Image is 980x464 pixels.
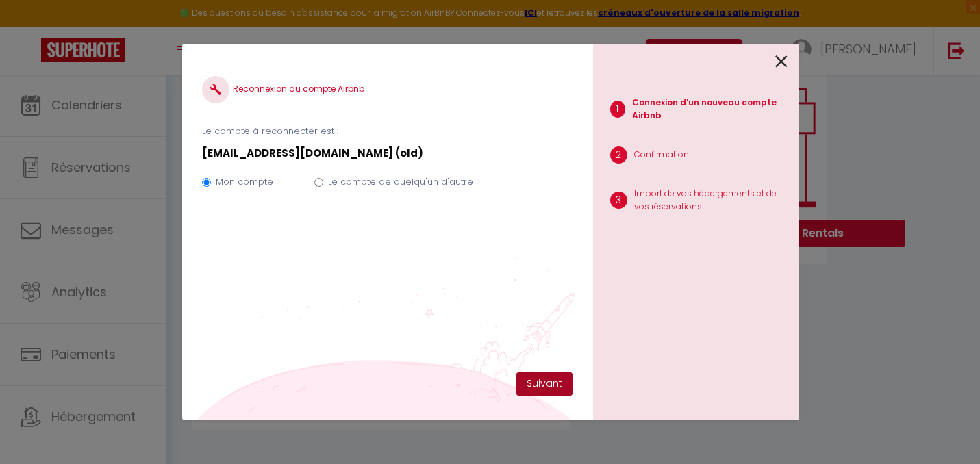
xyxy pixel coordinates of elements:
label: Le compte de quelqu'un d'autre [328,175,473,189]
button: Suivant [516,372,573,396]
p: [EMAIL_ADDRESS][DOMAIN_NAME] (old) [202,145,572,162]
p: Confirmation [634,149,689,162]
h4: Reconnexion du compte Airbnb [202,76,572,103]
p: Connexion d'un nouveau compte Airbnb [632,96,788,123]
p: Import de vos hébergements et de vos réservations [634,188,788,214]
label: Mon compte [216,175,273,189]
span: 1 [610,101,625,118]
button: Ouvrir le widget de chat LiveChat [11,5,52,47]
p: Le compte à reconnecter est : [202,125,572,138]
span: 2 [610,146,627,164]
span: 3 [610,192,627,209]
